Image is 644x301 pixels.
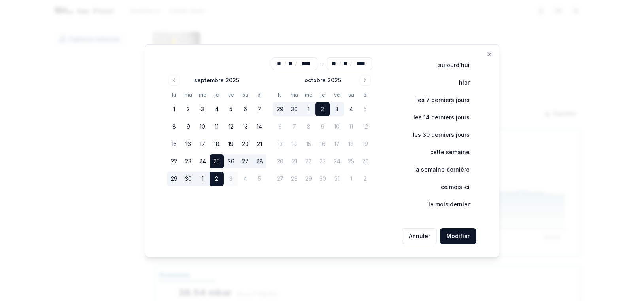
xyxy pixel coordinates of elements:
[195,91,210,99] th: mercredi
[330,102,344,116] button: 3
[252,102,266,116] button: 7
[194,76,239,84] div: septembre 2025
[252,91,266,99] th: dimanche
[238,154,252,168] button: 27
[396,127,476,143] button: les 30 derniers jours
[440,228,476,244] button: Modifier
[210,172,224,186] button: 2
[252,119,266,134] button: 14
[321,57,323,70] div: -
[301,91,315,99] th: mercredi
[224,154,238,168] button: 26
[350,60,352,68] span: /
[210,154,224,168] button: 25
[224,172,238,186] button: 3
[195,137,210,151] button: 17
[344,91,358,99] th: samedi
[224,137,238,151] button: 19
[167,154,181,168] button: 22
[181,102,195,116] button: 2
[412,197,476,212] button: le mois dernier
[339,60,341,68] span: /
[181,137,195,151] button: 16
[181,154,195,168] button: 23
[304,76,341,84] div: octobre 2025
[167,172,181,186] button: 29
[181,172,195,186] button: 30
[238,137,252,151] button: 20
[273,102,287,116] button: 29
[252,154,266,168] button: 28
[295,60,297,68] span: /
[224,119,238,134] button: 12
[398,162,476,178] button: la semaine dernière
[195,172,210,186] button: 1
[421,57,476,73] button: aujourd'hui
[344,102,358,116] button: 4
[402,228,437,244] button: Annuler
[238,172,252,186] button: 4
[210,91,224,99] th: jeudi
[195,102,210,116] button: 3
[224,102,238,116] button: 5
[167,119,181,134] button: 8
[168,75,179,86] button: Go to previous month
[358,91,372,99] th: dimanche
[210,119,224,134] button: 11
[330,91,344,99] th: vendredi
[195,154,210,168] button: 24
[442,75,476,91] button: hier
[400,92,476,108] button: les 7 derniers jours
[315,91,330,99] th: jeudi
[360,75,371,86] button: Go to next month
[181,119,195,134] button: 9
[252,137,266,151] button: 21
[424,179,476,195] button: ce mois-ci
[238,119,252,134] button: 13
[167,102,181,116] button: 1
[181,91,195,99] th: mardi
[167,137,181,151] button: 15
[315,102,330,116] button: 2
[210,102,224,116] button: 4
[287,102,301,116] button: 30
[238,91,252,99] th: samedi
[287,91,301,99] th: mardi
[414,144,476,160] button: cette semaine
[167,91,181,99] th: lundi
[301,102,315,116] button: 1
[224,91,238,99] th: vendredi
[238,102,252,116] button: 6
[273,91,287,99] th: lundi
[397,110,476,125] button: les 14 derniers jours
[210,137,224,151] button: 18
[195,119,210,134] button: 10
[284,60,286,68] span: /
